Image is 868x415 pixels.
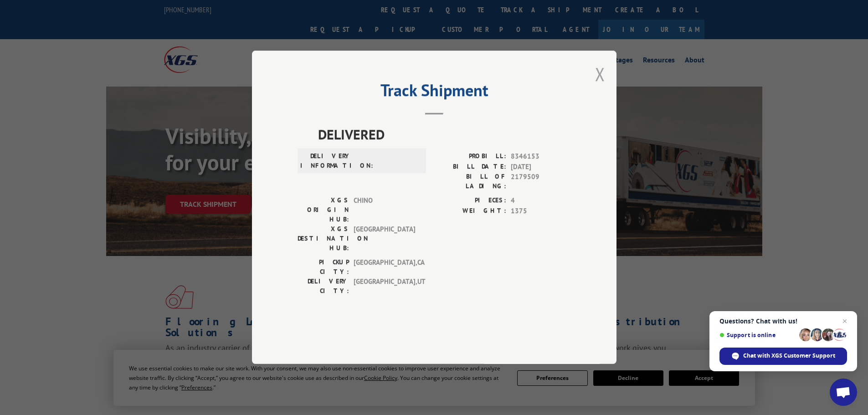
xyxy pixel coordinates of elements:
[354,225,415,253] span: [GEOGRAPHIC_DATA]
[830,379,857,406] a: Open chat
[354,277,415,296] span: [GEOGRAPHIC_DATA] , UT
[298,196,349,225] label: XGS ORIGIN HUB:
[511,172,571,191] span: 2179509
[719,318,847,325] span: Questions? Chat with us!
[434,152,506,162] label: PROBILL:
[511,162,571,172] span: [DATE]
[300,152,352,171] label: DELIVERY INFORMATION:
[434,172,506,191] label: BILL OF LADING:
[595,62,605,86] button: Close modal
[434,206,506,216] label: WEIGHT:
[719,332,796,338] span: Support is online
[743,352,835,360] span: Chat with XGS Customer Support
[511,196,571,206] span: 4
[298,277,349,296] label: DELIVERY CITY:
[434,196,506,206] label: PIECES:
[511,152,571,162] span: 8346153
[434,162,506,172] label: BILL DATE:
[298,225,349,253] label: XGS DESTINATION HUB:
[298,258,349,277] label: PICKUP CITY:
[354,196,415,225] span: CHINO
[511,206,571,216] span: 1375
[318,124,571,145] span: DELIVERED
[298,84,571,101] h2: Track Shipment
[719,348,847,365] span: Chat with XGS Customer Support
[354,258,415,277] span: [GEOGRAPHIC_DATA] , CA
